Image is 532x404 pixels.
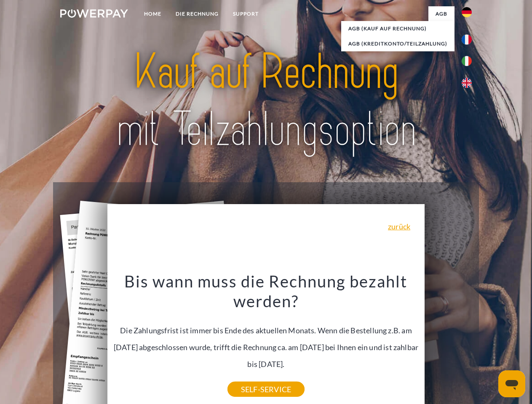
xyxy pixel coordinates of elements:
[462,56,472,66] img: it
[60,9,128,18] img: logo-powerpay-white.svg
[112,271,420,389] div: Die Zahlungsfrist ist immer bis Ende des aktuellen Monats. Wenn die Bestellung z.B. am [DATE] abg...
[168,6,226,21] a: DIE RECHNUNG
[428,6,454,21] a: agb
[462,78,472,88] img: en
[226,6,266,21] a: SUPPORT
[341,21,454,36] a: AGB (Kauf auf Rechnung)
[498,370,525,397] iframe: Schaltfläche zum Öffnen des Messaging-Fensters
[112,271,420,311] h3: Bis wann muss die Rechnung bezahlt werden?
[137,6,168,21] a: Home
[462,35,472,45] img: fr
[388,223,410,230] a: zurück
[80,40,452,161] img: title-powerpay_de.svg
[462,7,472,17] img: de
[227,382,305,397] a: SELF-SERVICE
[341,36,454,51] a: AGB (Kreditkonto/Teilzahlung)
